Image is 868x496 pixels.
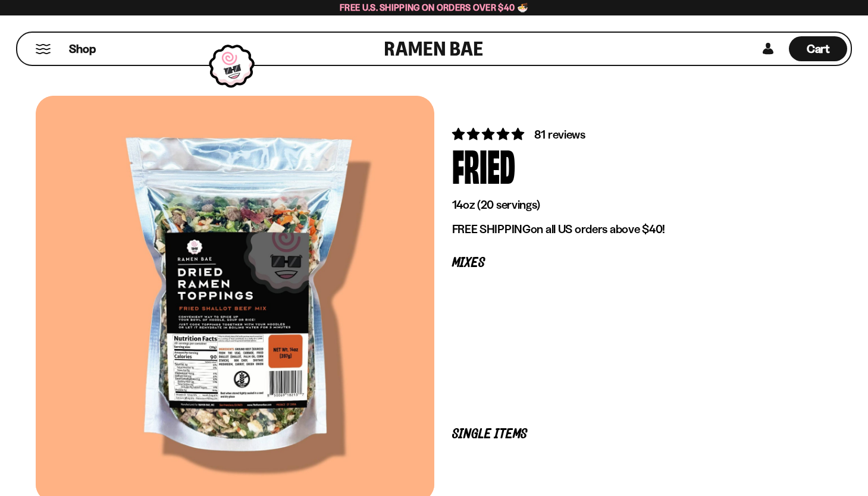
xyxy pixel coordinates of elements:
[789,33,847,65] div: Cart
[452,127,527,142] span: 4.83 stars
[452,222,531,236] strong: FREE SHIPPING
[534,127,585,142] span: 81 reviews
[452,143,515,187] div: Fried
[340,2,528,13] span: Free U.S. Shipping on Orders over $40 🍜
[69,41,96,57] span: Shop
[452,197,815,212] p: 14oz (20 servings)
[35,44,51,54] button: Mobile Menu Trigger
[452,258,815,269] p: Mixes
[452,429,815,440] p: Single Items
[807,42,830,56] span: Cart
[69,36,96,61] a: Shop
[452,222,815,237] p: on all US orders above $40!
